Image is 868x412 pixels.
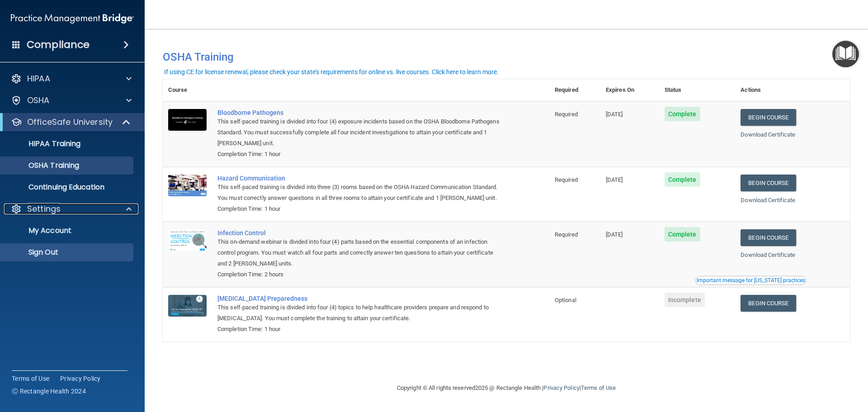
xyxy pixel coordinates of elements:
[27,38,90,51] h4: Compliance
[606,111,623,118] span: [DATE]
[555,231,578,238] span: Required
[6,226,129,235] p: My Account
[555,297,576,303] span: Optional
[741,197,795,204] a: Download Certificate
[27,73,50,84] p: HIPAA
[665,107,700,121] span: Complete
[217,237,504,269] div: This on-demand webinar is divided into four (4) parts based on the essential components of an inf...
[27,204,61,214] p: Settings
[659,79,736,101] th: Status
[600,79,659,101] th: Expires On
[543,384,579,391] a: Privacy Policy
[741,175,796,191] a: Begin Course
[741,251,795,258] a: Download Certificate
[741,295,796,312] a: Begin Course
[665,227,700,242] span: Complete
[11,117,131,128] a: OfficeSafe University
[163,79,212,101] th: Course
[665,172,700,187] span: Complete
[217,109,504,116] a: Bloodborne Pathogens
[741,109,796,126] a: Begin Course
[164,69,499,75] div: If using CE for license renewal, please check your state's requirements for online vs. live cours...
[27,117,113,128] p: OfficeSafe University
[6,248,129,257] p: Sign Out
[217,324,504,335] div: Completion Time: 1 hour
[217,269,504,280] div: Completion Time: 2 hours
[217,149,504,160] div: Completion Time: 1 hour
[741,131,795,138] a: Download Certificate
[832,41,859,67] button: Open Resource Center
[163,51,850,63] h4: OSHA Training
[581,384,616,391] a: Terms of Use
[6,183,129,192] p: Continuing Education
[606,176,623,183] span: [DATE]
[12,387,86,396] span: Ⓒ Rectangle Health 2024
[11,9,134,28] img: PMB logo
[6,161,79,170] p: OSHA Training
[695,276,807,285] button: Read this if you are a dental practitioner in the state of CA
[217,175,504,182] a: Hazard Communication
[217,182,504,204] div: This self-paced training is divided into three (3) rooms based on the OSHA Hazard Communication S...
[163,67,500,76] button: If using CE for license renewal, please check your state's requirements for online vs. live cours...
[6,139,80,148] p: HIPAA Training
[555,176,578,183] span: Required
[60,374,101,383] a: Privacy Policy
[217,295,504,302] a: [MEDICAL_DATA] Preparedness
[697,278,805,283] div: Important message for [US_STATE] practices
[606,231,623,238] span: [DATE]
[217,204,504,214] div: Completion Time: 1 hour
[741,229,796,246] a: Begin Course
[217,229,504,237] a: Infection Control
[217,302,504,324] div: This self-paced training is divided into four (4) topics to help healthcare providers prepare and...
[549,79,600,101] th: Required
[217,116,504,149] div: This self-paced training is divided into four (4) exposure incidents based on the OSHA Bloodborne...
[11,73,132,84] a: HIPAA
[11,204,132,214] a: Settings
[27,95,50,106] p: OSHA
[341,374,671,403] div: Copyright © All rights reserved 2025 @ Rectangle Health | |
[665,293,705,307] span: Incomplete
[12,374,49,383] a: Terms of Use
[11,95,132,106] a: OSHA
[735,79,850,101] th: Actions
[555,111,578,118] span: Required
